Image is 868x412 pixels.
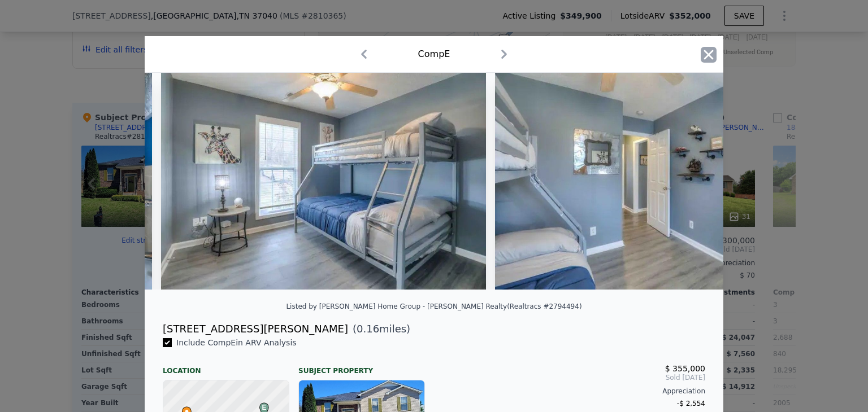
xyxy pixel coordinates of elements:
span: 0.16 [357,323,379,335]
img: Property Img [495,73,822,290]
span: -$ 2,554 [677,400,705,407]
span: $ 355,000 [665,364,705,373]
span: Sold [DATE] [443,373,705,382]
div: Location [163,357,289,375]
div: Comp E [418,47,450,61]
span: ( miles) [348,321,410,337]
div: Listed by [PERSON_NAME] Home Group - [PERSON_NAME] Realty (Realtracs #2794494) [286,303,581,310]
div: Appreciation [443,387,705,396]
div: [STREET_ADDRESS][PERSON_NAME] [163,321,348,337]
div: E [257,402,263,409]
img: Property Img [161,73,486,290]
div: Subject Property [298,357,425,375]
span: Include Comp E in ARV Analysis [172,338,301,347]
